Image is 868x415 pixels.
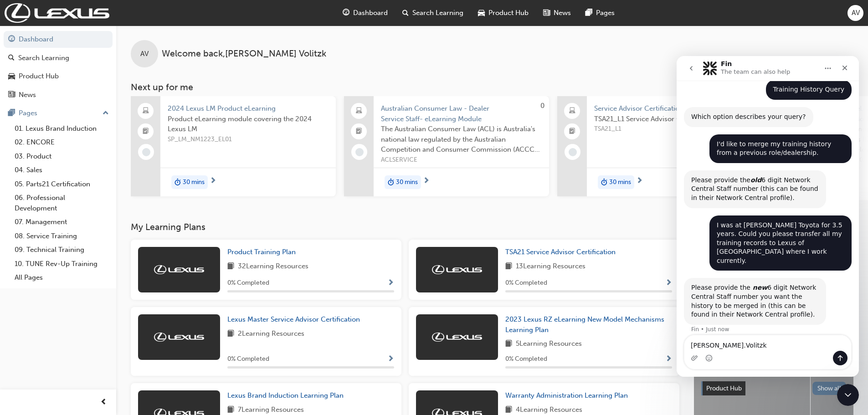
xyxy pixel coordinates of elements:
[4,50,113,67] a: Search Learning
[847,5,863,21] button: AV
[100,397,107,408] span: prev-icon
[852,8,860,18] span: AV
[505,315,664,334] span: 2023 Lexus RZ eLearning New Model Mechanisms Learning Plan
[131,222,679,232] h3: My Learning Plans
[837,384,859,406] iframe: Intercom live chat
[11,229,113,243] a: 08. Service Training
[387,355,394,364] span: Show Progress
[11,177,113,191] a: 05. Parts21 Certification
[505,338,512,350] span: book-icon
[116,82,868,92] h3: Next up for me
[596,8,615,18] span: Pages
[636,177,643,185] span: next-icon
[540,102,544,110] span: 0
[103,108,109,119] span: up-icon
[387,354,394,365] button: Show Progress
[143,105,149,117] span: laptop-icon
[353,8,388,18] span: Dashboard
[227,247,299,257] a: Product Training Plan
[569,148,577,156] span: learningRecordVerb_NONE-icon
[356,126,362,138] span: booktick-icon
[11,122,113,136] a: 01. Lexus Brand Induction
[175,176,181,188] span: duration-icon
[11,149,113,164] a: 03. Product
[594,124,755,134] span: TSA21_L1
[227,261,234,272] span: book-icon
[812,382,847,395] button: Show all
[554,8,571,18] span: News
[601,176,607,188] span: duration-icon
[19,71,59,82] div: Product Hub
[131,96,336,196] a: 2024 Lexus LM Product eLearningProduct eLearning module covering the 2024 Lexus LMSP_LM_NM1223_EL...
[8,91,15,99] span: news-icon
[677,56,859,377] iframe: Intercom live chat
[4,105,113,122] button: Pages
[344,96,549,196] a: 0Australian Consumer Law - Dealer Service Staff- eLearning ModuleThe Australian Consumer Law (ACL...
[387,277,394,289] button: Show Progress
[594,103,755,114] span: Service Advisor Certification (Quiz)
[343,7,349,19] span: guage-icon
[11,215,113,229] a: 07. Management
[516,261,586,272] span: 13 Learning Resources
[210,177,216,185] span: next-icon
[505,314,672,335] a: 2023 Lexus RZ eLearning New Model Mechanisms Learning Plan
[227,391,344,400] span: Lexus Brand Induction Learning Plan
[381,103,542,124] span: Australian Consumer Law - Dealer Service Staff- eLearning Module
[471,4,536,22] a: car-iconProduct Hub
[381,124,542,155] span: The Australian Consumer Law (ACL) is Australia's national law regulated by the Australian Competi...
[227,278,269,288] span: 0 % Completed
[5,3,109,23] img: Trak
[227,314,364,325] a: Lexus Master Service Advisor Certification
[11,243,113,257] a: 09. Technical Training
[432,265,482,274] img: Trak
[8,36,15,44] span: guage-icon
[488,8,529,18] span: Product Hub
[706,384,742,392] span: Product Hub
[19,108,37,118] div: Pages
[227,390,347,401] a: Lexus Brand Induction Learning Plan
[569,105,575,117] span: laptop-icon
[665,354,672,365] button: Show Progress
[4,68,113,85] a: Product Hub
[4,31,113,48] a: Dashboard
[516,338,582,350] span: 5 Learning Resources
[388,176,394,188] span: duration-icon
[665,355,672,364] span: Show Progress
[609,177,631,188] span: 30 mins
[168,103,329,114] span: 2024 Lexus LM Product eLearning
[11,271,113,285] a: All Pages
[11,257,113,271] a: 10. TUNE Rev-Up Training
[543,7,550,19] span: news-icon
[557,96,762,196] a: 0Service Advisor Certification (Quiz)TSA21_L1 Service Advisor Certification (Quiz)TSA21_L1duratio...
[227,328,234,340] span: book-icon
[586,7,592,19] span: pages-icon
[505,391,628,400] span: Warranty Administration Learning Plan
[423,177,430,185] span: next-icon
[505,261,512,272] span: book-icon
[238,261,308,272] span: 32 Learning Resources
